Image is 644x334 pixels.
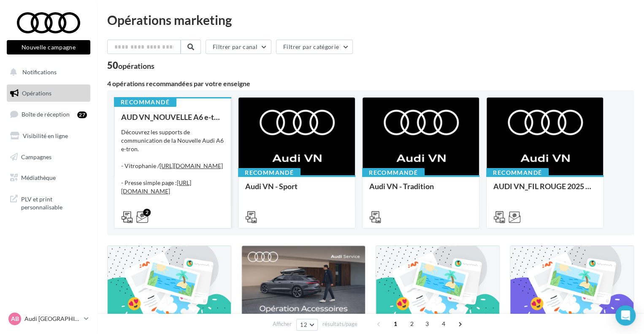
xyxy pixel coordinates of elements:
span: Boîte de réception [22,111,70,118]
span: 12 [300,321,307,328]
span: 1 [389,317,402,331]
div: Opérations marketing [107,14,634,26]
div: 4 opérations recommandées par votre enseigne [107,80,634,87]
button: Notifications [5,63,89,81]
span: 2 [405,317,419,331]
div: Recommandé [238,168,300,177]
div: AUDI VN_FIL ROUGE 2025 - A1, Q2, Q3, Q5 et Q4 e-tron [493,182,596,199]
span: Médiathèque [21,174,56,181]
div: Recommandé [114,98,176,107]
a: PLV et print personnalisable [5,190,92,215]
div: 50 [107,61,154,70]
div: 27 [77,111,87,118]
div: Audi VN - Tradition [369,182,472,199]
div: AUD VN_NOUVELLE A6 e-tron [121,113,224,121]
span: Campagnes [21,153,51,160]
span: résultats/page [322,320,357,328]
button: 12 [296,319,318,331]
div: Audi VN - Sport [245,182,348,199]
button: Filtrer par canal [206,40,271,54]
button: Filtrer par catégorie [276,40,353,54]
button: Nouvelle campagne [7,40,90,54]
div: Recommandé [362,168,425,177]
p: Audi [GEOGRAPHIC_DATA] [24,315,81,323]
span: 3 [420,317,434,331]
a: [URL][DOMAIN_NAME] [160,162,223,169]
span: Visibilité en ligne [23,132,68,139]
div: Recommandé [486,168,549,177]
div: Découvrez les supports de communication de la Nouvelle Audi A6 e-tron. - Vitrophanie / - Presse s... [121,128,224,212]
a: Médiathèque [5,169,92,187]
span: PLV et print personnalisable [21,193,87,212]
a: AB Audi [GEOGRAPHIC_DATA] [7,311,90,327]
span: Afficher [273,320,292,328]
span: Notifications [22,68,57,76]
span: 4 [437,317,450,331]
a: Visibilité en ligne [5,127,92,145]
div: opérations [118,62,154,70]
a: Campagnes [5,148,92,166]
span: Opérations [22,90,51,97]
a: Opérations [5,84,92,102]
span: AB [11,315,19,323]
div: Open Intercom Messenger [615,305,636,326]
a: Boîte de réception27 [5,105,92,123]
div: 2 [143,209,151,216]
